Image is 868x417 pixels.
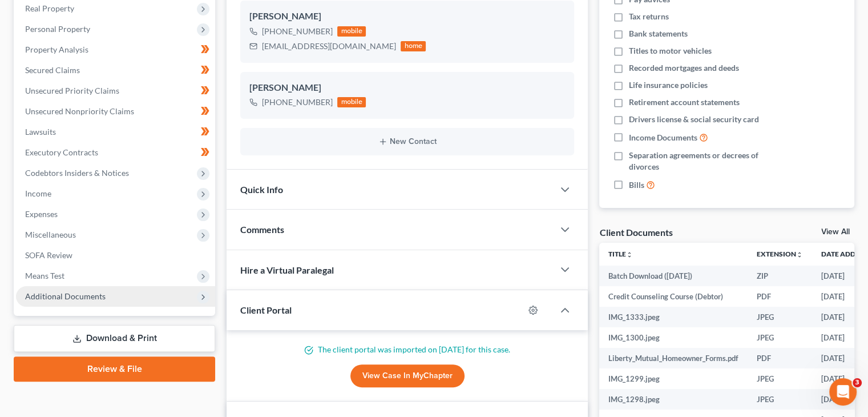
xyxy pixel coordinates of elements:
span: Retirement account statements [629,97,740,108]
td: Batch Download ([DATE]) [599,266,748,286]
a: Review & File [14,356,215,382]
a: Titleunfold_more [608,250,633,258]
span: SOFA Review [25,250,72,260]
span: Means Test [25,271,64,280]
a: View All [821,228,850,236]
span: 3 [853,378,862,387]
td: IMG_1333.jpeg [599,307,748,327]
span: Life insurance policies [629,79,708,91]
span: Titles to motor vehicles [629,45,712,57]
a: View Case in MyChapter [350,364,465,387]
span: Separation agreements or decrees of divorces [629,150,781,173]
span: Tax returns [629,11,669,22]
span: Additional Documents [25,291,106,301]
td: Credit Counseling Course (Debtor) [599,286,748,307]
div: mobile [337,26,366,37]
i: unfold_more [626,251,633,258]
iframe: Intercom live chat [829,378,857,406]
a: Executory Contracts [16,142,215,163]
td: IMG_1298.jpeg [599,389,748,410]
td: JPEG [748,368,812,389]
span: Bank statements [629,28,688,39]
span: Expenses [25,209,58,219]
span: Real Property [25,3,74,13]
span: Unsecured Priority Claims [25,86,119,95]
span: Income [25,189,51,198]
td: IMG_1299.jpeg [599,368,748,389]
span: Bills [629,179,644,191]
div: Client Documents [599,226,672,238]
span: Unsecured Nonpriority Claims [25,106,134,116]
span: Codebtors Insiders & Notices [25,168,129,178]
div: mobile [337,97,366,107]
button: New Contact [249,137,565,146]
a: Lawsuits [16,122,215,142]
span: Lawsuits [25,127,56,137]
div: home [401,41,426,51]
div: [PERSON_NAME] [249,81,565,95]
td: JPEG [748,307,812,327]
td: JPEG [748,389,812,410]
p: The client portal was imported on [DATE] for this case. [240,344,574,355]
div: [PHONE_NUMBER] [262,26,333,37]
td: ZIP [748,266,812,286]
div: [PHONE_NUMBER] [262,97,333,108]
div: [PERSON_NAME] [249,10,565,23]
span: Hire a Virtual Paralegal [240,264,334,275]
td: IMG_1300.jpeg [599,327,748,348]
span: Recorded mortgages and deeds [629,62,739,74]
a: SOFA Review [16,245,215,266]
span: Personal Property [25,24,90,34]
td: JPEG [748,327,812,348]
span: Client Portal [240,304,292,315]
span: Income Documents [629,132,697,143]
span: Property Analysis [25,45,88,54]
span: Drivers license & social security card [629,114,759,125]
span: Miscellaneous [25,230,76,239]
span: Comments [240,224,284,235]
td: PDF [748,286,812,307]
td: PDF [748,348,812,368]
i: unfold_more [796,251,803,258]
a: Extensionunfold_more [757,250,803,258]
a: Download & Print [14,325,215,352]
a: Secured Claims [16,60,215,81]
span: Secured Claims [25,65,80,75]
div: [EMAIL_ADDRESS][DOMAIN_NAME] [262,41,396,52]
td: Liberty_Mutual_Homeowner_Forms.pdf [599,348,748,368]
a: Unsecured Priority Claims [16,81,215,101]
a: Property Analysis [16,39,215,60]
span: Executory Contracts [25,147,98,157]
a: Unsecured Nonpriority Claims [16,101,215,122]
span: Quick Info [240,184,283,195]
